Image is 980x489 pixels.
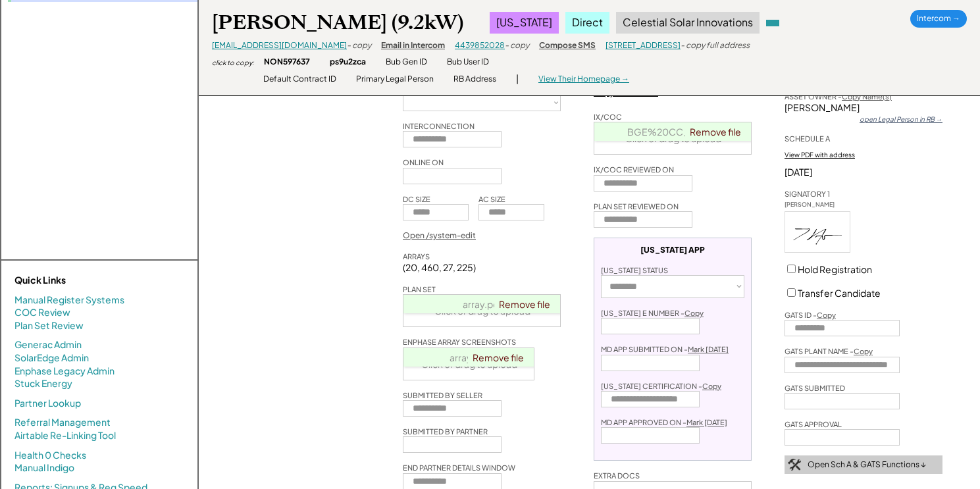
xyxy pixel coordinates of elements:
a: COC Review [14,306,70,319]
a: Remove file [494,295,555,313]
img: oXWDYBAhMTkAAPbkpNSACBAgQIECAAIEhBQTQQ+pqmwABAgQIECBAYHICAujJTakBESBAgAABAgQIDCkggB5SV9sECBAgQIAA... [785,212,850,252]
div: INTERCONNECTION [403,121,475,131]
a: Manual Indigo [14,461,74,475]
a: SolarEdge Admin [14,351,89,365]
u: Copy [854,347,873,355]
a: Partner Lookup [14,397,81,410]
u: Copy Name(s) [842,92,892,101]
a: [EMAIL_ADDRESS][DOMAIN_NAME] [212,40,347,50]
div: Open /system-edit [403,230,476,242]
div: Celestial Solar Innovations [616,12,760,33]
div: Direct [565,12,609,33]
div: [US_STATE] STATUS [601,265,668,275]
div: Open Sch A & GATS Functions ↓ [808,459,926,471]
div: GATS PLANT NAME - [785,346,873,356]
a: Generac Admin [14,338,82,351]
div: [PERSON_NAME] [785,101,942,115]
div: MD APP SUBMITTED ON - [601,344,729,354]
div: [US_STATE] [490,12,559,33]
div: PLAN SET REVIEWED ON [594,201,679,211]
a: 4439852028 [455,40,505,50]
div: SUBMITTED BY PARTNER [403,426,488,436]
a: array.pdf [463,298,503,310]
div: (20, 460, 27, 225) [403,261,476,274]
a: BGE%20CC_Ho.pdf [627,126,719,138]
div: ARRAYS [403,251,430,261]
div: GATS ID - [785,310,836,320]
div: [PERSON_NAME] (9.2kW) [212,10,463,36]
a: Health 0 Checks [14,449,86,462]
a: Referral Management [14,416,111,429]
div: [DATE] [785,166,942,179]
a: [STREET_ADDRESS] [606,40,681,50]
u: Copy [702,382,721,390]
label: Hold Registration [798,263,872,275]
div: Quick Links [14,274,146,287]
div: EXTRA DOCS [594,471,640,480]
div: ASSET OWNER - [785,91,892,101]
div: - copy [505,40,529,51]
div: GATS SUBMITTED [785,383,845,393]
u: Copy [684,309,704,317]
div: View Their Homepage → [538,74,629,85]
a: Remove file [685,122,746,141]
a: Manual Register Systems [14,294,124,307]
a: Remove file [468,348,529,367]
div: click to copy: [212,58,254,67]
div: Default Contract ID [263,74,336,85]
div: View PDF with address [785,150,855,159]
div: SIGNATORY 1 [785,189,830,199]
div: SUBMITTED BY SELLER [403,390,482,400]
label: Transfer Candidate [798,287,881,299]
div: SCHEDULE A [785,134,830,143]
div: [PERSON_NAME] [785,201,850,209]
div: GATS APPROVAL [785,419,842,429]
a: Stuck Energy [14,377,72,390]
div: ENPHASE ARRAY SCREENSHOTS [403,337,516,347]
div: Compose SMS [539,40,596,51]
div: Bub Gen ID [386,57,427,68]
div: [US_STATE] E NUMBER - [601,308,704,318]
div: - copy [347,40,371,51]
a: Airtable Re-Linking Tool [14,429,116,442]
u: Mark [DATE] [686,418,727,426]
a: Plan Set Review [14,319,84,332]
div: Bub User ID [447,57,489,68]
div: open Legal Person in RB → [860,115,942,124]
div: END PARTNER DETAILS WINDOW [403,463,515,473]
div: AC SIZE [478,194,505,204]
u: Copy [817,311,836,319]
div: | [516,72,519,86]
div: MD APP APPROVED ON - [601,417,727,427]
div: Email in Intercom [381,40,445,51]
div: IX/COC REVIEWED ON [594,165,674,174]
a: array.pdf [450,351,490,363]
div: Primary Legal Person [356,74,434,85]
div: [US_STATE] APP [640,245,705,255]
div: ONLINE ON [403,157,444,167]
a: Enphase Legacy Admin [14,365,115,378]
div: PLAN SET [403,284,436,294]
div: IX/COC [594,112,622,122]
div: RB Address [453,74,496,85]
div: [US_STATE] CERTIFICATION - [601,381,721,391]
div: Intercom → [910,10,967,28]
div: NON597637 [264,57,310,68]
div: - copy full address [681,40,750,51]
div: ps9u2zca [330,57,366,68]
div: DC SIZE [403,194,430,204]
u: Mark [DATE] [688,345,729,353]
img: tool-icon.png [788,459,801,471]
